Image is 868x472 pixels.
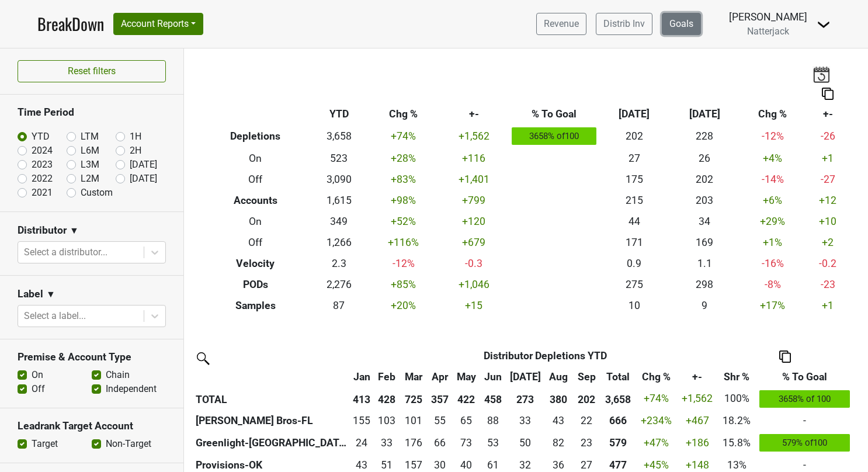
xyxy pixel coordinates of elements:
h3: Distributor [18,224,67,237]
th: &nbsp;: activate to sort column ascending [193,366,349,387]
button: Account Reports [113,13,203,35]
td: +2 [805,232,850,253]
td: -16 % [739,253,805,274]
th: 665.630 [601,410,634,431]
img: last_updated_date [813,66,830,82]
img: Dropdown Menu [817,18,831,32]
div: 22 [575,413,598,428]
th: Depletions [202,125,310,148]
td: 103.28 [374,410,400,431]
td: +1 [805,295,850,316]
td: 66.48 [428,431,452,454]
div: 50 [509,435,542,450]
th: Shr %: activate to sort column ascending [717,366,756,387]
td: 15.8% [717,431,756,454]
td: 175.85 [400,431,428,454]
td: -0.2 [805,253,850,274]
label: 2H [130,144,141,158]
div: 579 [604,435,632,450]
th: 380 [545,387,572,411]
td: 1.1 [669,253,739,274]
td: 87 [309,295,368,316]
th: Mar: activate to sort column ascending [400,366,428,387]
label: YTD [32,130,50,144]
td: +83 % [369,169,439,190]
button: Reset filters [18,60,166,82]
td: 349 [309,211,368,232]
td: 26 [669,148,739,169]
td: +17 % [739,295,805,316]
th: 357 [428,387,452,411]
span: +74% [644,393,669,404]
th: Sep: activate to sort column ascending [572,366,601,387]
td: - [756,410,853,431]
th: Chg %: activate to sort column ascending [634,366,678,387]
td: 202 [669,169,739,190]
th: On [202,148,310,169]
td: +116 % [369,232,439,253]
td: 1,266 [309,232,368,253]
td: +47 % [634,431,678,454]
td: -0.3 [439,253,509,274]
th: 202 [572,387,601,411]
td: 27 [599,148,669,169]
td: -26 [805,125,850,148]
th: Off [202,169,310,190]
th: Greenlight-[GEOGRAPHIC_DATA] [193,431,349,454]
th: 273 [506,387,545,411]
th: 428 [374,387,400,411]
th: YTD [309,104,368,125]
td: 101.39 [400,410,428,431]
td: 202 [599,125,669,148]
label: Chain [106,368,130,382]
td: 3,658 [309,125,368,148]
td: 100% [717,387,756,411]
td: 203 [669,190,739,211]
th: 578.820 [601,431,634,454]
label: 2024 [32,144,53,158]
td: +85 % [369,274,439,295]
th: Jul: activate to sort column ascending [506,366,545,387]
td: 154.75 [349,410,374,431]
td: 73.01 [452,431,481,454]
td: 33.2 [506,410,545,431]
div: 101 [402,413,425,428]
label: L2M [81,172,99,186]
td: -27 [805,169,850,190]
div: 66 [430,435,450,450]
img: filter [193,348,211,367]
a: Revenue [536,13,586,35]
td: 55.25 [428,410,452,431]
div: 24 [352,435,371,450]
a: Goals [662,13,701,35]
td: 2.3 [309,253,368,274]
td: +1 % [739,232,805,253]
td: +1,562 [439,125,509,148]
td: +12 [805,190,850,211]
td: 21.66 [572,410,601,431]
td: 171 [599,232,669,253]
td: 275 [599,274,669,295]
th: Aug: activate to sort column ascending [545,366,572,387]
label: 2022 [32,172,53,186]
div: 53 [484,435,504,450]
td: 2,276 [309,274,368,295]
img: Copy to clipboard [779,350,791,363]
th: +-: activate to sort column ascending [678,366,717,387]
label: 2021 [32,186,53,200]
td: 1,615 [309,190,368,211]
label: Off [32,382,45,396]
td: 49.51 [506,431,545,454]
span: ▼ [70,224,79,238]
div: 33 [509,413,542,428]
a: BreakDown [37,12,104,36]
th: [DATE] [599,104,669,125]
th: [DATE] [669,104,739,125]
div: 33 [377,435,397,450]
td: +74 % [369,125,439,148]
td: +52 % [369,211,439,232]
div: 55 [430,413,450,428]
td: 0.9 [599,253,669,274]
div: 155 [352,413,371,428]
h3: Leadrank Target Account [18,420,166,432]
